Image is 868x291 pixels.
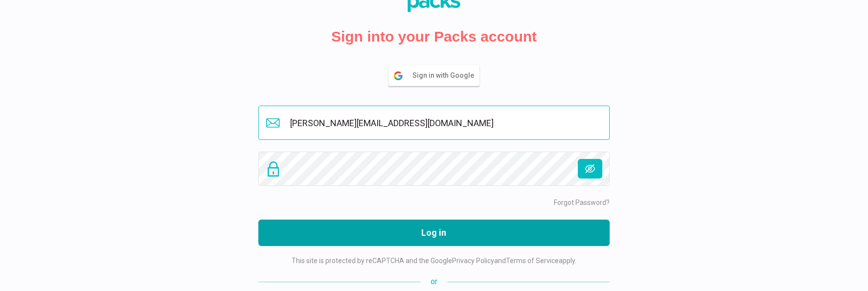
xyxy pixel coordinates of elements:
[258,220,610,246] button: Log in
[412,66,479,86] span: Sign in with Google
[388,65,480,86] button: Sign in with Google
[506,257,559,265] a: Terms of Service
[292,256,576,266] p: This site is protected by reCAPTCHA and the Google and apply.
[421,276,447,288] span: or
[452,257,494,265] a: Privacy Policy
[554,199,610,206] a: Forgot Password?
[258,106,610,140] input: Email address
[331,28,537,45] h2: Sign into your Packs account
